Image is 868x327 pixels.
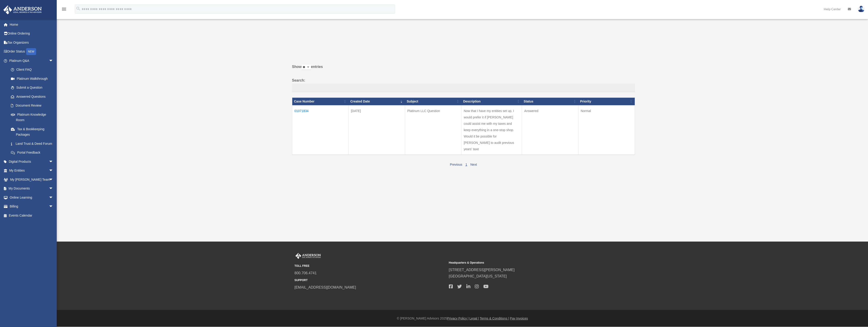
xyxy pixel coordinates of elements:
[578,105,635,155] td: Normal
[522,105,578,155] td: Answered
[57,316,868,321] div: © [PERSON_NAME] Advisors 2025
[465,163,467,166] a: 1
[49,175,58,184] span: arrow_drop_down
[295,264,446,268] small: TOLL FREE
[49,157,58,166] span: arrow_drop_down
[449,274,507,278] a: [GEOGRAPHIC_DATA][US_STATE]
[522,98,578,105] th: Status: activate to sort column ascending
[295,271,317,275] a: 800.706.4741
[405,98,461,105] th: Subject: activate to sort column ascending
[3,211,60,220] a: Events Calendar
[292,77,635,92] label: Search:
[461,105,522,155] td: Now that I have my entities set up, I would prefer it if [PERSON_NAME] could assist me with my ta...
[510,317,528,320] a: Pay Invoices
[3,157,60,166] a: Digital Productsarrow_drop_down
[2,5,43,14] img: Anderson Advisors Platinum Portal
[3,38,60,47] a: Tax Organizers
[6,139,58,148] a: Land Trust & Deed Forum
[6,74,58,83] a: Platinum Walkthrough
[450,163,462,166] a: Previous
[6,101,58,110] a: Document Review
[3,184,60,193] a: My Documentsarrow_drop_down
[3,56,58,65] a: Platinum Q&Aarrow_drop_down
[6,83,58,92] a: Submit a Question
[470,163,477,166] a: Next
[461,98,522,105] th: Description: activate to sort column ascending
[405,105,461,155] td: Platinum LLC Question
[349,105,405,155] td: [DATE]
[3,47,60,56] a: Order StatusNEW
[61,8,67,12] a: menu
[449,260,600,265] small: Headquarters & Operations
[858,6,865,12] img: User Pic
[3,202,60,211] a: Billingarrow_drop_down
[6,65,58,74] a: Client FAQ
[49,202,58,211] span: arrow_drop_down
[292,98,349,105] th: Case Number: activate to sort column ascending
[6,148,58,157] a: Portal Feedback
[49,184,58,193] span: arrow_drop_down
[3,29,60,38] a: Online Ordering
[6,92,56,101] a: Answered Questions
[49,56,58,65] span: arrow_drop_down
[6,125,58,139] a: Tax & Bookkeeping Packages
[3,175,60,184] a: My [PERSON_NAME] Teamarrow_drop_down
[3,20,60,29] a: Home
[295,253,322,259] img: Anderson Advisors Platinum Portal
[292,84,635,92] input: Search:
[3,166,60,175] a: My Entitiesarrow_drop_down
[295,285,356,289] a: [EMAIL_ADDRESS][DOMAIN_NAME]
[49,193,58,202] span: arrow_drop_down
[349,98,405,105] th: Created Date: activate to sort column ascending
[26,48,36,55] div: NEW
[470,317,479,320] a: Legal |
[6,110,58,125] a: Platinum Knowledge Room
[76,6,81,11] i: search
[302,65,311,70] select: Showentries
[292,64,635,75] label: Show entries
[295,278,446,283] small: SUPPORT
[480,317,509,320] a: Terms & Conditions |
[61,6,67,12] i: menu
[449,268,515,272] a: [STREET_ADDRESS][PERSON_NAME]
[49,166,58,175] span: arrow_drop_down
[3,193,60,202] a: Online Learningarrow_drop_down
[292,105,349,155] td: 01071834
[447,317,469,320] a: Privacy Policy |
[578,98,635,105] th: Priority: activate to sort column ascending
